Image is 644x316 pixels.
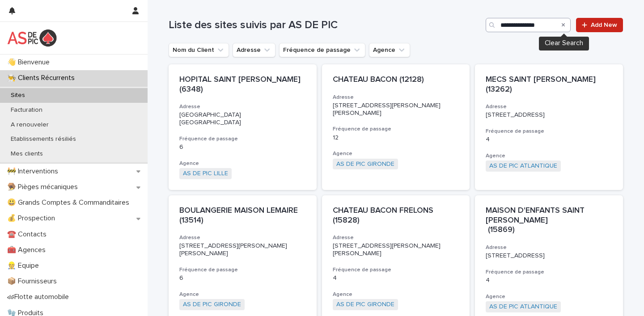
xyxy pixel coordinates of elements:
p: A renouveler [4,121,56,129]
a: HOPITAL SAINT [PERSON_NAME] (6348)Adresse[GEOGRAPHIC_DATA] [GEOGRAPHIC_DATA]Fréquence de passage6... [169,64,316,190]
p: 12 [333,134,459,142]
input: Search [486,18,571,32]
p: [STREET_ADDRESS][PERSON_NAME][PERSON_NAME] [179,242,305,257]
p: 👷 Equipe [4,261,46,270]
p: [STREET_ADDRESS][PERSON_NAME][PERSON_NAME] [333,242,459,257]
p: 4 [486,136,612,143]
p: CHATEAU BACON (12128) [333,75,459,85]
p: 😃 Grands Comptes & Commanditaires [4,198,136,207]
a: AS DE PIC GIRONDE [336,160,394,168]
h3: Fréquence de passage [179,266,305,274]
img: yKcqic14S0S6KrLdrqO6 [7,29,57,47]
h3: Adresse [333,94,459,101]
p: BOULANGERIE MAISON LEMAIRE (13514) [179,206,305,225]
h3: Adresse [333,234,459,241]
p: [STREET_ADDRESS] [486,111,612,119]
p: [STREET_ADDRESS] [486,252,612,260]
h3: Agence [179,291,305,298]
h3: Agence [333,291,459,298]
p: Facturation [4,106,50,114]
a: Add New [576,18,623,32]
p: 👨‍🍳 Clients Récurrents [4,74,82,82]
h3: Adresse [179,103,305,110]
button: Fréquence de passage [279,43,365,57]
p: [GEOGRAPHIC_DATA] [GEOGRAPHIC_DATA] [179,111,305,126]
p: 💰 Prospection [4,214,62,223]
p: Etablissements résiliés [4,135,83,143]
p: ☎️ Contacts [4,230,54,239]
button: Agence [369,43,410,57]
h3: Fréquence de passage [179,135,305,143]
p: MAISON D'ENFANTS SAINT [PERSON_NAME] (15869) [486,206,612,235]
h3: Adresse [486,103,612,110]
h3: Adresse [486,244,612,251]
h3: Fréquence de passage [486,128,612,135]
a: AS DE PIC LILLE [183,170,228,177]
p: 4 [333,274,459,282]
p: Sites [4,92,32,99]
h3: Adresse [179,234,305,241]
h1: Liste des sites suivis par AS DE PIC [169,19,482,32]
a: CHATEAU BACON (12128)Adresse[STREET_ADDRESS][PERSON_NAME][PERSON_NAME]Fréquence de passage12Agenc... [322,64,470,190]
p: HOPITAL SAINT [PERSON_NAME] (6348) [179,75,305,94]
h3: Fréquence de passage [333,266,459,274]
p: 4 [486,277,612,284]
a: AS DE PIC GIRONDE [183,301,241,308]
p: MECS SAINT [PERSON_NAME] (13262) [486,75,612,94]
p: CHATEAU BACON FRELONS (15828) [333,206,459,225]
span: Add New [591,22,617,28]
p: 6 [179,274,305,282]
button: Nom du Client [169,43,229,57]
h3: Agence [486,293,612,300]
p: 🏎Flotte automobile [4,293,76,301]
h3: Agence [333,150,459,157]
p: 🚧 Interventions [4,167,65,176]
p: Mes clients [4,150,50,158]
p: 6 [179,143,305,151]
h3: Agence [179,160,305,167]
h3: Agence [486,152,612,160]
button: Adresse [233,43,275,57]
a: AS DE PIC GIRONDE [336,301,394,308]
p: 🧰 Agences [4,246,53,254]
a: AS DE PIC ATLANTIQUE [489,303,557,311]
a: AS DE PIC ATLANTIQUE [489,162,557,170]
a: MECS SAINT [PERSON_NAME] (13262)Adresse[STREET_ADDRESS]Fréquence de passage4AgenceAS DE PIC ATLAN... [475,64,623,190]
h3: Fréquence de passage [333,126,459,133]
p: 📦 Fournisseurs [4,277,64,286]
p: [STREET_ADDRESS][PERSON_NAME][PERSON_NAME] [333,102,459,117]
p: 🪤 Pièges mécaniques [4,183,85,191]
p: 👋 Bienvenue [4,58,57,67]
h3: Fréquence de passage [486,269,612,276]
